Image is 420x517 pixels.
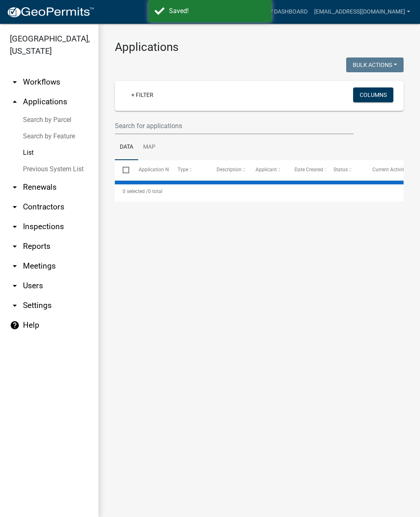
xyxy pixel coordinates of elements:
[115,117,354,134] input: Search for applications
[353,87,393,102] button: Columns
[326,160,365,180] datatable-header-cell: Status
[256,167,277,172] span: Applicant
[10,202,20,212] i: arrow_drop_down
[10,77,20,87] i: arrow_drop_down
[178,167,188,172] span: Type
[365,160,404,180] datatable-header-cell: Current Activity
[311,4,413,20] a: [EMAIL_ADDRESS][DOMAIN_NAME]
[294,167,323,172] span: Date Created
[10,301,20,310] i: arrow_drop_down
[138,134,160,161] a: Map
[248,160,287,180] datatable-header-cell: Applicant
[346,57,404,72] button: Bulk Actions
[115,40,404,54] h3: Applications
[130,160,169,180] datatable-header-cell: Application Number
[261,4,311,20] a: My Dashboard
[115,160,130,180] datatable-header-cell: Select
[372,167,406,172] span: Current Activity
[10,241,20,251] i: arrow_drop_down
[10,281,20,291] i: arrow_drop_down
[10,320,20,330] i: help
[333,167,348,172] span: Status
[139,167,183,172] span: Application Number
[10,97,20,107] i: arrow_drop_up
[209,160,248,180] datatable-header-cell: Description
[10,261,20,271] i: arrow_drop_down
[123,188,148,194] span: 0 selected /
[115,134,138,161] a: Data
[169,6,265,16] div: Saved!
[217,167,242,172] span: Description
[115,181,404,202] div: 0 total
[287,160,326,180] datatable-header-cell: Date Created
[125,87,160,102] a: + Filter
[169,160,208,180] datatable-header-cell: Type
[10,182,20,192] i: arrow_drop_down
[10,222,20,232] i: arrow_drop_down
